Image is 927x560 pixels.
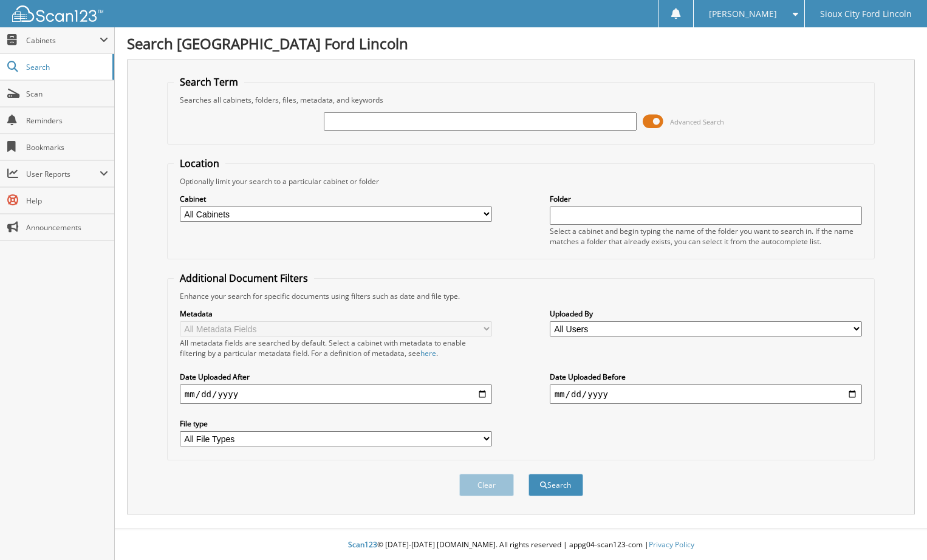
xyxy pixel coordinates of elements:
[180,384,492,404] input: start
[180,194,492,204] label: Cabinet
[670,117,724,126] span: Advanced Search
[174,271,314,285] legend: Additional Document Filters
[550,226,862,247] div: Select a cabinet and begin typing the name of the folder you want to search in. If the name match...
[26,196,108,206] span: Help
[174,157,225,170] legend: Location
[180,309,492,319] label: Metadata
[26,62,106,72] span: Search
[820,10,912,18] span: Sioux City Ford Lincoln
[115,530,927,560] div: © [DATE]-[DATE] [DOMAIN_NAME]. All rights reserved | appg04-scan123-com |
[127,33,915,53] h1: Search [GEOGRAPHIC_DATA] Ford Lincoln
[420,348,436,358] a: here
[26,35,100,46] span: Cabinets
[550,384,862,404] input: end
[649,539,694,550] a: Privacy Policy
[26,89,108,99] span: Scan
[550,372,862,382] label: Date Uploaded Before
[26,142,108,152] span: Bookmarks
[709,10,777,18] span: [PERSON_NAME]
[180,338,492,358] div: All metadata fields are searched by default. Select a cabinet with metadata to enable filtering b...
[26,115,108,126] span: Reminders
[12,5,103,22] img: scan123-logo-white.svg
[174,176,868,186] div: Optionally limit your search to a particular cabinet or folder
[528,474,583,496] button: Search
[26,169,100,179] span: User Reports
[174,95,868,105] div: Searches all cabinets, folders, files, metadata, and keywords
[348,539,377,550] span: Scan123
[26,222,108,233] span: Announcements
[550,309,862,319] label: Uploaded By
[180,372,492,382] label: Date Uploaded After
[866,502,927,560] iframe: Chat Widget
[180,418,492,429] label: File type
[174,291,868,301] div: Enhance your search for specific documents using filters such as date and file type.
[174,75,244,89] legend: Search Term
[550,194,862,204] label: Folder
[459,474,514,496] button: Clear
